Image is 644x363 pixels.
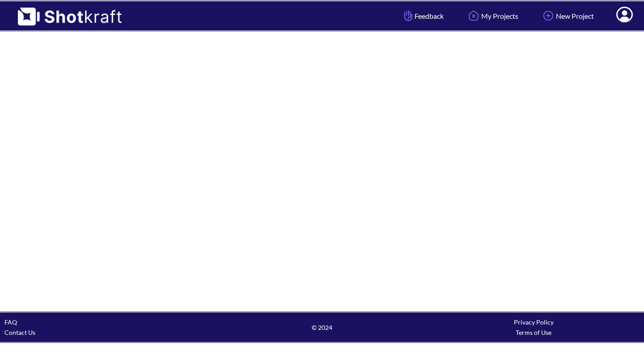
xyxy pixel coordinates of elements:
[459,4,525,28] a: My Projects
[541,8,556,23] img: Add Icon
[534,4,601,28] a: New Project
[428,327,640,338] div: Terms of Use
[4,329,35,336] a: Contact Us
[216,322,428,333] span: © 2024
[402,11,444,21] span: Feedback
[4,318,17,326] a: FAQ
[466,8,481,23] img: Home Icon
[402,8,415,23] img: Hand Icon
[548,343,640,363] iframe: chat widget
[428,317,640,327] div: Privacy Policy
